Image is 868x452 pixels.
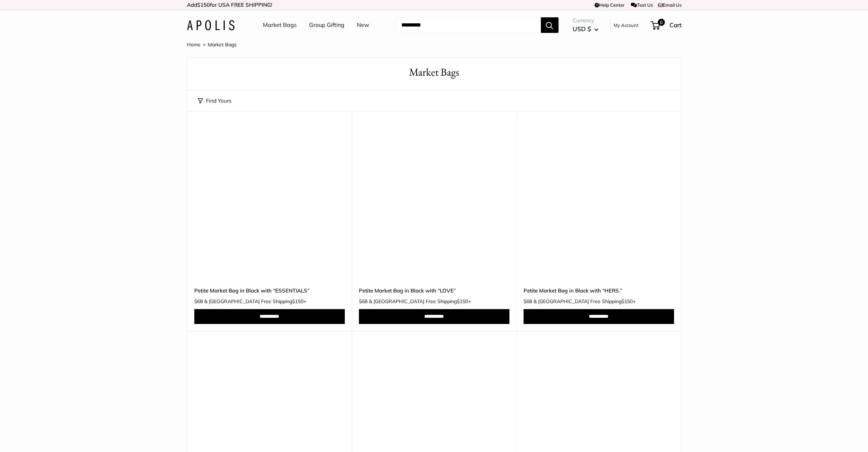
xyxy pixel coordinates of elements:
span: & [GEOGRAPHIC_DATA] Free Shipping + [369,299,471,304]
span: 0 [657,19,665,26]
span: $150 [621,298,633,305]
a: Petite Market Bag in Black with “HERS.” [524,286,674,295]
nav: Breadcrumb [187,40,237,49]
span: $150 [292,298,303,305]
h1: Market Bags [198,65,671,80]
a: Help Center [595,2,625,8]
a: Market Bags [263,20,297,30]
span: $68 [359,298,367,305]
span: & [GEOGRAPHIC_DATA] Free Shipping + [533,299,636,304]
span: Currency [573,16,598,25]
span: $68 [524,298,532,305]
a: Group Gifting [309,20,344,30]
a: New [357,20,369,30]
span: Cart [669,21,681,29]
a: Text Us [631,2,653,8]
span: $150 [457,298,468,305]
a: 0 Cart [651,19,681,31]
span: Market Bags [208,41,237,48]
input: Search... [396,17,541,33]
a: Petite Market Bag in Black with “LOVE” [359,286,509,295]
img: Apolis [187,20,235,30]
button: Find Yours [198,96,231,106]
a: Petite Market Bag in Black with “HERS.”Petite Market Bag in Black with “HERS.” [524,129,674,279]
a: Petite Market Bag in Black with “ESSENTIALS”Petite Market Bag in Black with “ESSENTIALS” [194,129,345,279]
button: Search [541,17,559,33]
span: & [GEOGRAPHIC_DATA] Free Shipping + [204,299,306,304]
a: Petite Market Bag in Black with “LOVE”Petite Market Bag in Black with “LOVE” [359,129,509,279]
button: USD $ [573,23,598,35]
span: $150 [197,1,210,8]
span: USD $ [573,25,591,33]
a: My Account [614,21,639,29]
a: Home [187,41,201,48]
a: Email Us [658,2,681,8]
a: Petite Market Bag in Black with “ESSENTIALS” [194,286,345,295]
span: $68 [194,298,203,305]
